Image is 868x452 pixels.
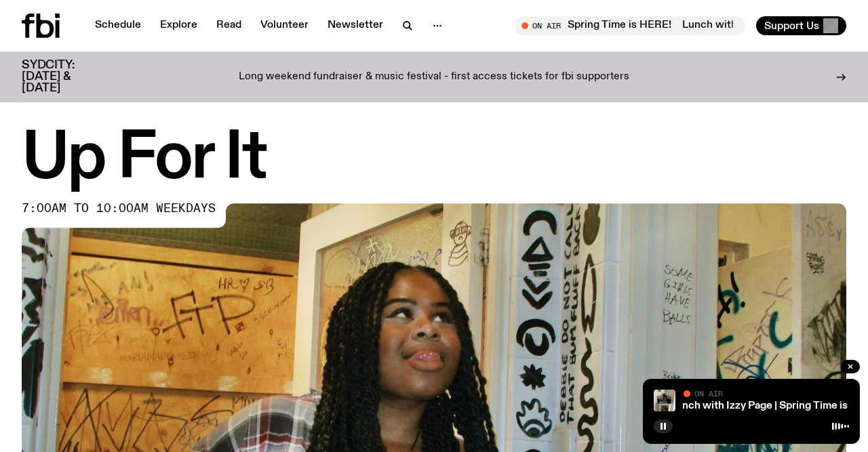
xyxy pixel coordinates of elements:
span: Support Us [764,20,819,32]
p: Long weekend fundraiser & music festival - first access tickets for fbi supporters [239,71,629,83]
h1: Up For It [22,129,846,190]
a: Schedule [87,16,149,35]
a: Explore [152,16,205,35]
button: On AirLunch with Izzy Page | Spring Time is HERE!Lunch with Izzy Page | Spring Time is HERE! [515,16,745,35]
button: Support Us [756,16,846,35]
a: Read [208,16,250,35]
span: On Air [694,389,723,398]
a: Volunteer [252,16,317,35]
h3: SYDCITY: [DATE] & [DATE] [22,60,108,94]
a: Newsletter [319,16,391,35]
span: 7:00am to 10:00am weekdays [22,203,216,214]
